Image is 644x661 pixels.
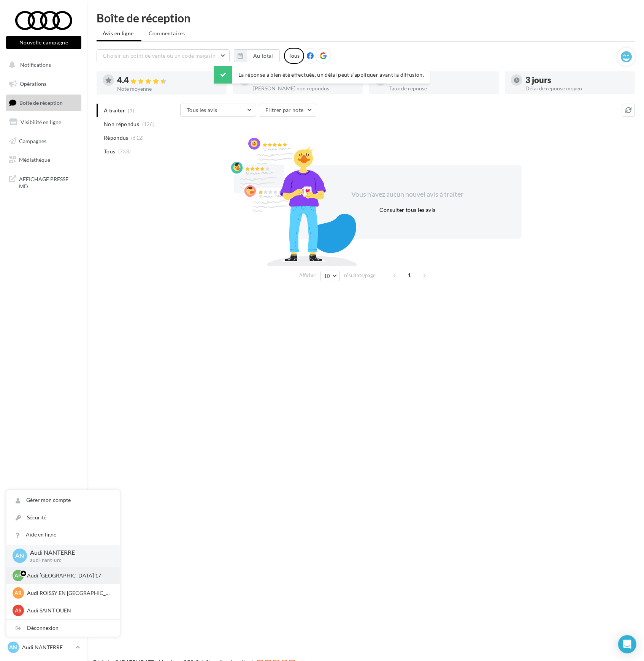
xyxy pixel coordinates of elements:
[525,86,629,91] div: Délai de réponse moyen
[104,148,115,155] span: Tous
[16,552,24,560] span: AN
[5,171,83,193] a: AFFICHAGE PRESSE MD
[180,104,256,117] button: Tous les avis
[618,635,636,653] div: Open Intercom Messenger
[15,589,22,597] span: AR
[104,120,139,128] span: Non répondus
[15,572,22,579] span: AP
[324,273,330,279] span: 10
[6,492,120,509] a: Gérer mon compte
[5,114,83,130] a: Visibilité en ligne
[259,104,316,117] button: Filtrer par note
[22,644,73,651] p: Audi NANTERRE
[19,99,63,106] span: Boîte de réception
[30,557,108,564] p: audi-nant-urc
[27,572,111,579] p: Audi [GEOGRAPHIC_DATA] 17
[131,135,144,141] span: (612)
[299,272,316,279] span: Afficher
[142,121,155,127] span: (126)
[284,48,304,64] div: Tous
[404,269,416,281] span: 1
[5,57,80,73] button: Notifications
[525,76,629,84] div: 3 jours
[234,49,280,62] button: Au total
[5,133,83,149] a: Campagnes
[5,76,83,92] a: Opérations
[320,271,340,281] button: 10
[19,174,78,190] span: AFFICHAGE PRESSE MD
[389,76,493,84] div: 83 %
[6,526,120,543] a: Aide en ligne
[5,95,83,111] a: Boîte de réception
[20,62,51,68] span: Notifications
[27,589,111,597] p: Audi ROISSY EN [GEOGRAPHIC_DATA]
[247,49,280,62] button: Au total
[103,52,216,59] span: Choisir un point de vente ou un code magasin
[149,30,185,37] span: Commentaires
[21,119,61,125] span: Visibilité en ligne
[6,640,81,655] a: AN Audi NANTERRE
[117,76,220,85] div: 4.4
[118,148,131,155] span: (738)
[344,272,376,279] span: résultats/page
[6,36,81,49] button: Nouvelle campagne
[187,107,217,113] span: Tous les avis
[6,509,120,526] a: Sécurité
[97,12,635,24] div: Boîte de réception
[19,137,46,144] span: Campagnes
[15,607,22,614] span: AS
[30,548,108,557] p: Audi NANTERRE
[97,49,230,62] button: Choisir un point de vente ou un code magasin
[19,156,50,163] span: Médiathèque
[117,86,220,91] div: Note moyenne
[20,80,46,87] span: Opérations
[376,205,438,215] button: Consulter tous les avis
[214,66,430,84] div: La réponse a bien été effectuée, un délai peut s’appliquer avant la diffusion.
[342,189,473,199] div: Vous n'avez aucun nouvel avis à traiter
[10,644,17,651] span: AN
[5,152,83,168] a: Médiathèque
[6,620,120,637] div: Déconnexion
[104,134,128,142] span: Répondus
[27,607,111,614] p: Audi SAINT OUEN
[389,86,493,91] div: Taux de réponse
